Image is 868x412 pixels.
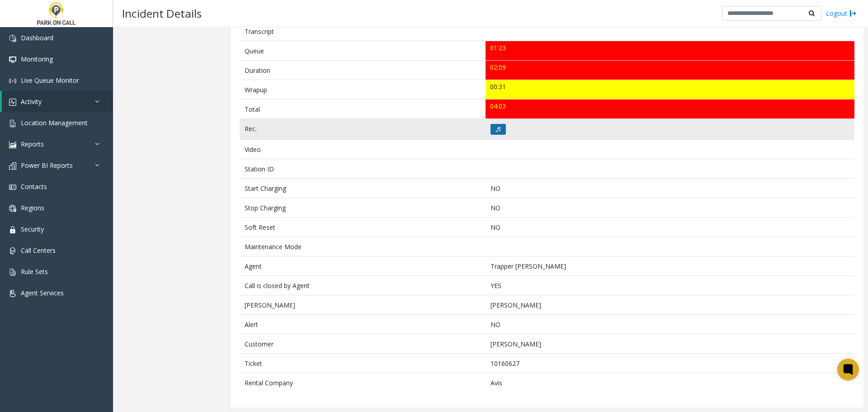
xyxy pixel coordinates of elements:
img: 'icon' [9,290,16,297]
img: 'icon' [9,205,16,212]
p: YES [491,281,850,290]
img: 'icon' [9,162,16,170]
td: Wrapup [240,80,486,99]
img: 'icon' [9,226,16,233]
a: Logout [826,9,857,18]
img: 'icon' [9,269,16,276]
span: Regions [21,204,44,212]
span: Contacts [21,182,47,191]
td: Start Charging [240,179,486,198]
img: 'icon' [9,77,16,85]
span: Location Management [21,118,88,127]
td: Transcript [240,22,486,41]
p: NO [491,203,850,213]
p: NO [491,184,850,193]
img: logout [849,9,857,18]
td: Call is closed by Agent [240,276,486,295]
img: 'icon' [9,99,16,106]
span: Live Queue Monitor [21,76,79,85]
td: [PERSON_NAME] [240,295,486,315]
span: Monitoring [21,55,53,63]
td: Customer [240,334,486,354]
img: 'icon' [9,141,16,148]
td: Ticket [240,354,486,373]
td: Stop Charging [240,198,486,218]
td: Queue [240,41,486,61]
span: Power BI Reports [21,161,73,170]
td: Soft Reset [240,218,486,237]
td: [PERSON_NAME] [486,295,854,315]
td: Maintenance Mode [240,237,486,256]
td: 00:31 [486,80,854,99]
p: NO [491,223,850,232]
td: Agent [240,256,486,276]
span: Dashboard [21,33,53,42]
td: Duration [240,61,486,80]
img: 'icon' [9,247,16,255]
td: Rec. [240,119,486,140]
img: 'icon' [9,56,16,63]
td: NO [486,315,854,334]
td: [PERSON_NAME] [486,334,854,354]
td: 01:23 [486,41,854,61]
span: Agent Services [21,289,64,297]
img: 'icon' [9,35,16,42]
span: Activity [21,97,42,106]
span: Call Centers [21,246,56,255]
td: 02:09 [486,61,854,80]
img: 'icon' [9,184,16,191]
td: Video [240,140,486,159]
td: Rental Company [240,373,486,393]
span: Security [21,225,44,233]
h3: Incident Details [118,2,206,24]
span: Reports [21,140,44,148]
a: Activity [2,91,113,112]
td: 04:03 [486,99,854,119]
td: Alert [240,315,486,334]
span: Rule Sets [21,267,48,276]
td: Avis [486,373,854,393]
img: 'icon' [9,120,16,127]
td: Trapper [PERSON_NAME] [486,256,854,276]
td: 10160627 [486,354,854,373]
td: Station ID [240,159,486,179]
td: Total [240,99,486,119]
